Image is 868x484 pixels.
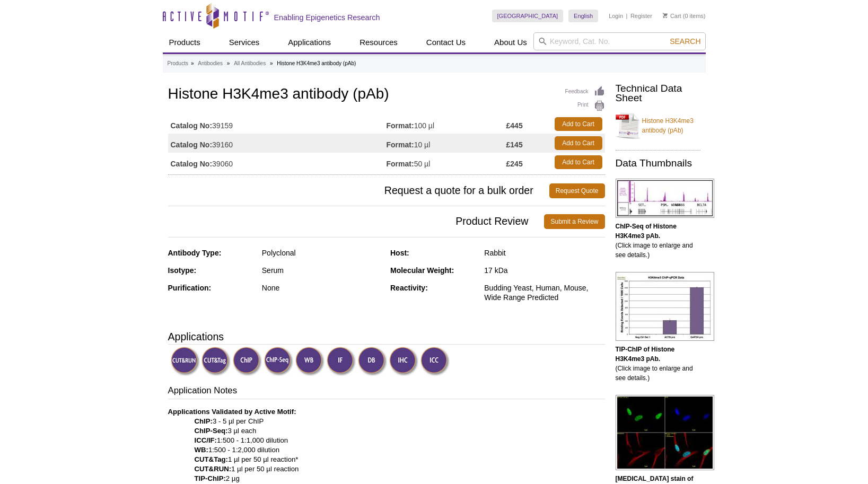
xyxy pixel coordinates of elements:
[171,159,213,169] strong: Catalog No:
[387,140,414,149] strong: Format:
[390,284,428,292] strong: Reactivity:
[277,60,356,66] li: Histone H3K4me3 antibody (pAb)
[492,10,564,22] a: [GEOGRAPHIC_DATA]
[387,115,506,134] td: 100 µl
[353,32,404,52] a: Resources
[506,140,523,149] strong: £145
[262,266,382,275] div: Serum
[168,86,605,104] h1: Histone H3K4me3 antibody (pAb)
[171,140,213,149] strong: Catalog No:
[390,249,409,257] strong: Host:
[264,347,293,376] img: ChIP-Seq Validated
[195,417,213,425] strong: ChIP:
[488,32,533,52] a: About Us
[555,136,602,150] a: Add to Cart
[163,32,207,52] a: Products
[327,347,356,376] img: Immunofluorescence Validated
[282,32,337,52] a: Applications
[270,60,273,66] li: »
[630,12,652,20] a: Register
[387,159,414,169] strong: Format:
[544,214,604,229] a: Submit a Review
[616,110,700,142] a: Histone H3K4me3 antibody (pAb)
[295,347,325,376] img: Western Blot Validated
[227,60,230,66] li: »
[549,183,605,198] a: Request Quote
[168,384,605,399] h3: Application Notes
[389,347,418,376] img: Immunohistochemistry Validated
[565,100,605,112] a: Print
[616,272,714,341] img: Histone H3K4me3 antibody (pAb) tested by TIP-ChIP.
[670,37,700,46] span: Search
[420,347,450,376] img: Immunocytochemistry Validated
[663,10,706,22] li: (0 items)
[555,117,602,131] a: Add to Cart
[168,153,387,172] td: 39060
[262,248,382,258] div: Polyclonal
[168,183,549,198] span: Request a quote for a bulk order
[616,222,700,260] p: (Click image to enlarge and see details.)
[387,121,414,130] strong: Format:
[533,32,706,50] input: Keyword, Cat. No.
[616,159,700,168] h2: Data Thumbnails
[168,115,387,134] td: 39159
[195,455,228,463] strong: CUT&Tag:
[358,347,387,376] img: Dot Blot Validated
[233,347,262,376] img: ChIP Validated
[506,159,523,169] strong: £245
[616,84,700,103] h2: Technical Data Sheet
[609,12,623,20] a: Login
[390,266,454,275] strong: Molecular Weight:
[616,345,700,383] p: (Click image to enlarge and see details.)
[223,32,266,52] a: Services
[616,179,714,218] img: Histone H3K4me3 antibody (pAb) tested by ChIP-Seq.
[506,121,523,130] strong: £445
[195,436,217,444] strong: ICC/IF:
[420,32,472,52] a: Contact Us
[484,248,604,258] div: Rabbit
[626,10,628,22] li: |
[387,153,506,172] td: 50 µl
[663,13,668,18] img: Your Cart
[387,134,506,153] td: 10 µl
[484,266,604,275] div: 17 kDa
[168,134,387,153] td: 39160
[195,427,228,435] strong: ChIP-Seq:
[168,408,296,416] b: Applications Validated by Active Motif:
[168,329,605,345] h3: Applications
[667,37,704,46] button: Search
[168,284,212,292] strong: Purification:
[168,214,545,229] span: Product Review
[171,121,213,130] strong: Catalog No:
[616,223,677,240] b: ChIP-Seq of Histone H3K4me3 pAb.
[616,395,714,470] img: Histone H3K4me3 antibody (pAb) tested by immunofluorescence.
[195,465,232,473] strong: CUT&RUN:
[198,59,223,68] a: Antibodies
[201,347,231,376] img: CUT&Tag Validated
[195,446,208,454] strong: WB:
[565,86,605,98] a: Feedback
[262,283,382,293] div: None
[168,266,197,275] strong: Isotype:
[274,13,380,22] h2: Enabling Epigenetics Research
[191,60,194,66] li: »
[555,155,602,169] a: Add to Cart
[234,59,266,68] a: All Antibodies
[663,12,681,20] a: Cart
[168,249,222,257] strong: Antibody Type:
[616,346,675,363] b: TIP-ChIP of Histone H3K4me3 pAb.
[195,474,226,482] strong: TIP-ChIP:
[168,59,188,68] a: Products
[568,10,598,22] a: English
[484,283,604,302] div: Budding Yeast, Human, Mouse, Wide Range Predicted
[171,347,200,376] img: CUT&RUN Validated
